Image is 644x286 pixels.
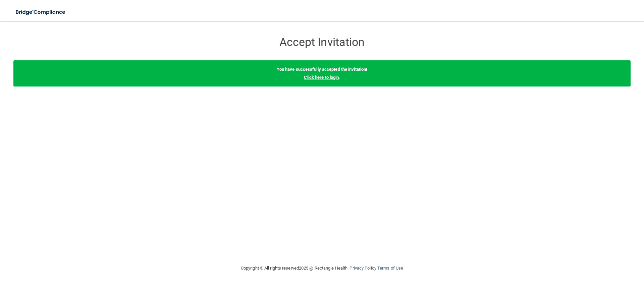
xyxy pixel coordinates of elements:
[277,67,368,72] b: You have successfully accepted the invitation!
[304,75,339,80] a: Click here to login
[200,36,444,48] h3: Accept Invitation
[350,266,376,271] a: Privacy Policy
[377,266,403,271] a: Terms of Use
[13,60,631,87] div: .
[10,5,72,19] img: bridge_compliance_login_screen.278c3ca4.svg
[200,258,444,279] div: Copyright © All rights reserved 2025 @ Rectangle Health | |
